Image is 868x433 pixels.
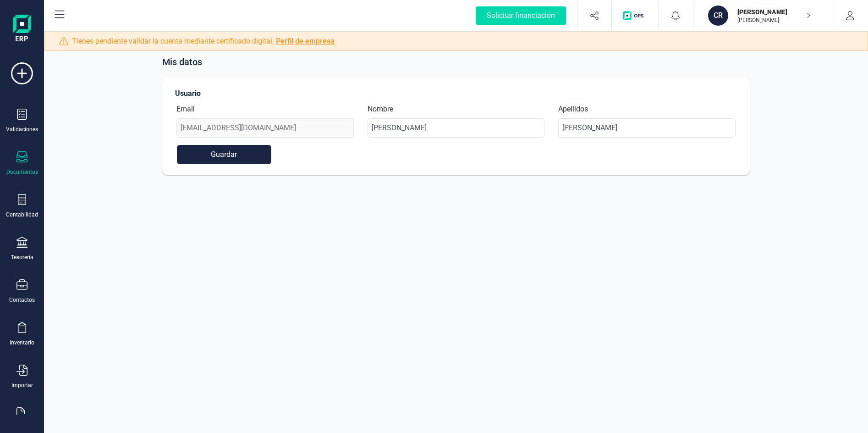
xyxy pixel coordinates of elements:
label: Email [176,104,195,115]
div: CR [708,6,728,26]
p: [PERSON_NAME] [737,7,811,17]
input: Introduce tu nombre [368,118,545,138]
div: Inventario [10,339,34,346]
div: Tesorería [11,254,33,261]
button: CR[PERSON_NAME][PERSON_NAME] [704,1,822,30]
div: Contabilidad [6,211,38,218]
input: Introduce tu apellido [558,118,736,138]
div: Contactos [9,296,35,304]
div: Solicitar financiación [476,6,566,25]
img: Logo Finanedi [13,15,31,44]
label: Apellidos [558,104,588,115]
button: Guardar [177,145,271,164]
span: Tienes pendiente validar la cuenta mediante certificado digital. [72,36,335,47]
label: Nombre [368,104,393,115]
div: Importar [11,382,33,389]
button: Logo de OPS [617,1,653,30]
img: Logo de OPS [623,11,647,20]
p: [PERSON_NAME] [737,17,811,24]
b: Usuario [175,89,201,98]
div: Validaciones [6,126,38,133]
a: Perfil de empresa [276,37,335,45]
button: Solicitar financiación [465,1,577,30]
div: Documentos [6,168,38,176]
span: Mis datos [162,55,202,69]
